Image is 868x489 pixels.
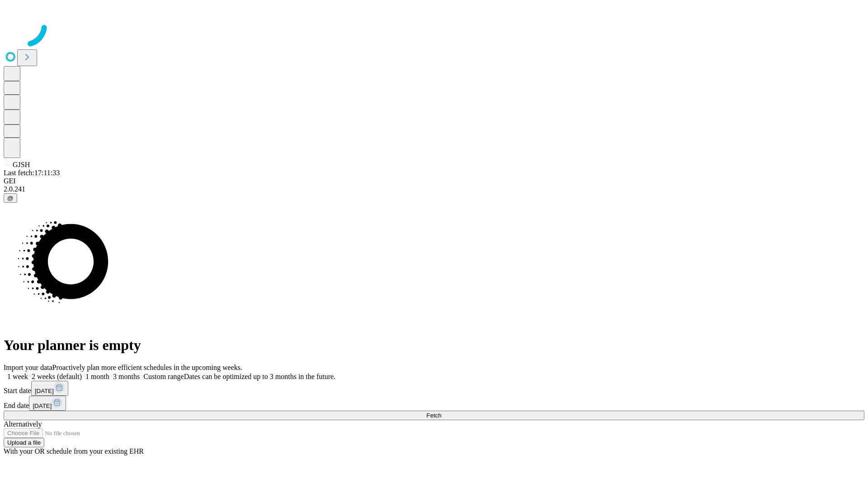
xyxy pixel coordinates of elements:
[33,403,52,409] span: [DATE]
[4,337,864,354] h1: Your planner is empty
[4,193,17,203] button: @
[113,373,140,380] span: 3 months
[4,438,44,447] button: Upload a file
[426,412,441,419] span: Fetch
[31,381,68,396] button: [DATE]
[4,411,864,420] button: Fetch
[4,447,144,455] span: With your OR schedule from your existing EHR
[184,373,335,380] span: Dates can be optimized up to 3 months in the future.
[85,373,109,380] span: 1 month
[4,364,52,371] span: Import your data
[7,195,14,201] span: @
[4,169,60,177] span: Last fetch: 17:11:33
[4,177,864,185] div: GEI
[4,185,864,193] div: 2.0.241
[7,373,28,380] span: 1 week
[4,420,42,428] span: Alternatively
[4,396,864,411] div: End date
[35,388,54,394] span: [DATE]
[32,373,82,380] span: 2 weeks (default)
[52,364,242,371] span: Proactively plan more efficient schedules in the upcoming weeks.
[13,161,30,168] span: GJSH
[29,396,66,411] button: [DATE]
[4,381,864,396] div: Start date
[143,373,184,380] span: Custom range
